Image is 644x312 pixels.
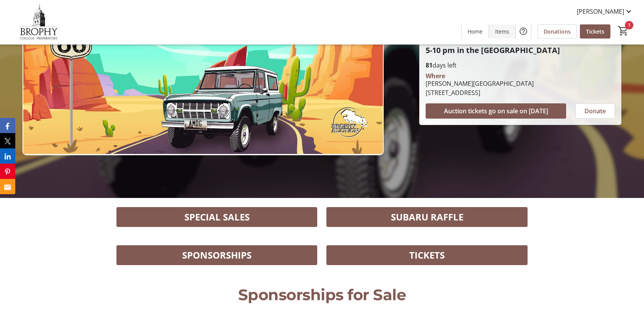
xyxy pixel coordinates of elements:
span: Items [495,27,509,35]
span: 81 [426,61,433,69]
span: [PERSON_NAME] [577,7,624,16]
div: [STREET_ADDRESS] [426,88,534,97]
span: Tickets [586,27,604,35]
span: SPECIAL SALES [184,210,250,224]
p: Sponsorships for Sale [112,283,532,306]
button: TICKETS [326,245,527,265]
button: Donate [575,103,615,119]
button: [PERSON_NAME] [571,5,639,18]
button: Cart [617,24,630,38]
div: Where [426,73,445,79]
img: Brophy College Preparatory 's Logo [5,3,73,41]
span: Donations [544,27,571,35]
span: SUBARU RAFFLE [391,210,463,224]
button: Auction tickets go on sale on [DATE] [426,103,566,119]
p: days left [426,61,615,70]
a: Donations [537,24,577,39]
span: SPONSORSHIPS [182,248,252,262]
button: SUBARU RAFFLE [326,207,527,227]
p: 5-10 pm in the [GEOGRAPHIC_DATA] [426,46,615,55]
a: Items [489,24,515,39]
button: Help [516,24,531,39]
a: Home [462,24,489,39]
span: Auction tickets go on sale on [DATE] [444,106,548,116]
a: Tickets [580,24,610,39]
button: SPECIAL SALES [116,207,317,227]
button: SPONSORSHIPS [116,245,317,265]
span: Home [468,27,483,35]
span: TICKETS [409,248,445,262]
span: Donate [584,106,606,116]
div: [PERSON_NAME][GEOGRAPHIC_DATA] [426,79,534,88]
